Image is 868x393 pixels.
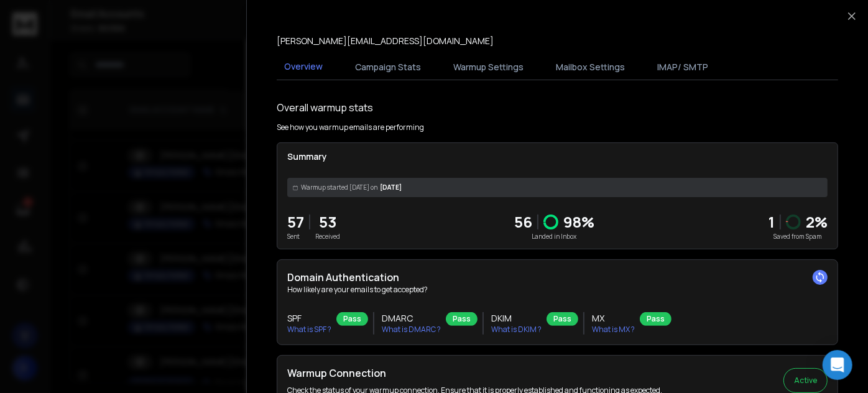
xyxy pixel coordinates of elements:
[287,212,304,232] p: 57
[287,285,828,295] p: How likely are your emails to get accepted?
[769,211,775,232] strong: 1
[547,312,578,326] div: Pass
[592,312,635,325] h3: MX
[315,232,340,241] p: Received
[348,53,428,81] button: Campaign Stats
[287,232,304,241] p: Sent
[287,325,331,335] p: What is SPF ?
[336,312,368,326] div: Pass
[548,53,632,81] button: Mailbox Settings
[806,212,828,232] p: 2 %
[315,212,340,232] p: 53
[446,53,531,81] button: Warmup Settings
[769,232,828,241] p: Saved from Spam
[382,325,441,335] p: What is DMARC ?
[277,53,330,81] button: Overview
[277,35,494,47] p: [PERSON_NAME][EMAIL_ADDRESS][DOMAIN_NAME]
[301,183,377,192] span: Warmup started [DATE] on
[514,212,532,232] p: 56
[277,123,424,132] p: See how you warmup emails are performing
[514,232,594,241] p: Landed in Inbox
[287,178,828,197] div: [DATE]
[382,312,441,325] h3: DMARC
[592,325,635,335] p: What is MX ?
[277,100,373,115] h1: Overall warmup stats
[287,366,662,381] h2: Warmup Connection
[287,150,828,163] p: Summary
[783,368,828,393] button: Active
[640,312,672,326] div: Pass
[287,270,828,285] h2: Domain Authentication
[491,325,542,335] p: What is DKIM ?
[563,212,594,232] p: 98 %
[491,312,542,325] h3: DKIM
[650,53,716,81] button: IMAP/ SMTP
[446,312,478,326] div: Pass
[823,350,852,380] div: Open Intercom Messenger
[287,312,331,325] h3: SPF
